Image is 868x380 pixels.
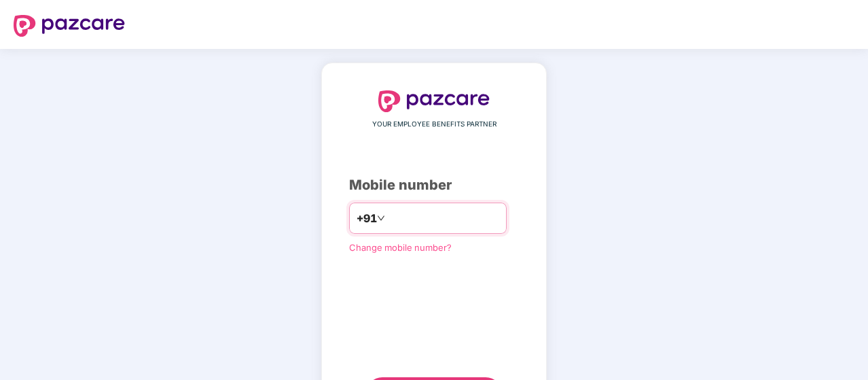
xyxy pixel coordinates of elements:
span: +91 [357,210,377,227]
span: YOUR EMPLOYEE BENEFITS PARTNER [372,119,496,130]
a: Change mobile number? [349,242,452,253]
span: down [377,214,385,222]
div: Mobile number [349,175,519,196]
img: logo [14,15,125,37]
img: logo [378,90,490,112]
